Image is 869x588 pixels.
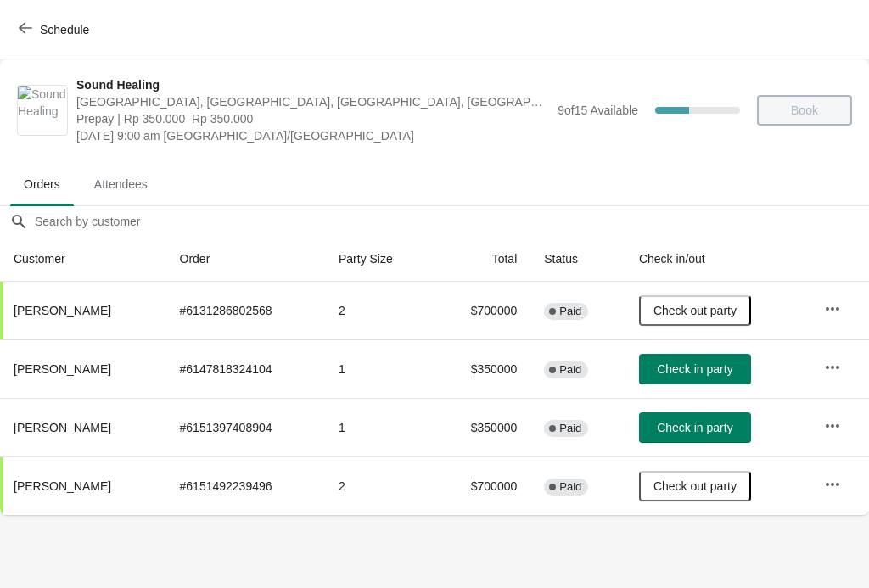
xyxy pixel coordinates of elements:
[433,282,530,339] td: $700000
[639,354,751,384] button: Check in party
[433,339,530,398] td: $350000
[76,127,549,144] span: [DATE] 9:00 am [GEOGRAPHIC_DATA]/[GEOGRAPHIC_DATA]
[166,339,325,398] td: # 6147818324104
[558,104,638,117] span: 9 of 15 Available
[81,169,161,199] span: Attendees
[40,23,89,36] span: Schedule
[559,480,581,494] span: Paid
[559,422,581,435] span: Paid
[76,76,549,93] span: Sound Healing
[559,305,581,318] span: Paid
[325,282,433,339] td: 2
[325,456,433,515] td: 2
[653,304,737,317] span: Check out party
[325,237,433,282] th: Party Size
[325,398,433,456] td: 1
[166,282,325,339] td: # 6131286802568
[14,304,111,317] span: [PERSON_NAME]
[34,206,869,237] input: Search by customer
[76,110,549,127] span: Prepay | Rp 350.000–Rp 350.000
[639,471,751,501] button: Check out party
[433,237,530,282] th: Total
[657,362,732,376] span: Check in party
[653,479,737,493] span: Check out party
[639,295,751,326] button: Check out party
[166,456,325,515] td: # 6151492239496
[10,169,74,199] span: Orders
[657,421,732,434] span: Check in party
[559,363,581,377] span: Paid
[18,86,67,135] img: Sound Healing
[639,412,751,443] button: Check in party
[166,237,325,282] th: Order
[433,456,530,515] td: $700000
[8,14,103,45] button: Schedule
[14,421,111,434] span: [PERSON_NAME]
[14,479,111,493] span: [PERSON_NAME]
[14,362,111,376] span: [PERSON_NAME]
[530,237,625,282] th: Status
[325,339,433,398] td: 1
[433,398,530,456] td: $350000
[166,398,325,456] td: # 6151397408904
[76,93,549,110] span: [GEOGRAPHIC_DATA], [GEOGRAPHIC_DATA], [GEOGRAPHIC_DATA], [GEOGRAPHIC_DATA], [GEOGRAPHIC_DATA]
[625,237,810,282] th: Check in/out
